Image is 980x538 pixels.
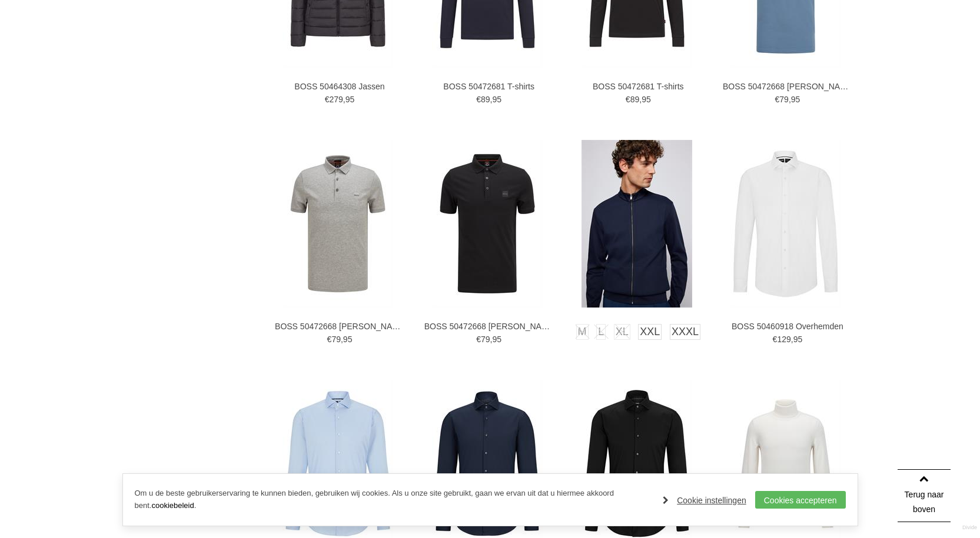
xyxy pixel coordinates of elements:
img: BOSS 50468543 Vesten en Gilets [582,140,692,308]
span: 79 [481,335,490,344]
a: XXL [638,324,662,340]
span: 89 [630,95,640,104]
span: 279 [329,95,343,104]
a: BOSS 50460918 Overhemden [723,321,852,332]
a: XXXL [670,324,700,340]
span: , [639,95,642,104]
a: Cookie instellingen [663,492,746,509]
a: BOSS 50472668 [PERSON_NAME] [275,321,404,332]
span: , [791,335,793,344]
span: € [476,335,481,344]
span: 95 [642,95,651,104]
a: Terug naar boven [898,469,951,522]
a: Cookies accepteren [755,491,846,509]
a: BOSS 50472668 [PERSON_NAME] [723,81,852,92]
p: Om u de beste gebruikerservaring te kunnen bieden, gebruiken wij cookies. Als u onze site gebruik... [135,487,652,512]
a: cookiebeleid [151,501,194,510]
a: BOSS 50472681 T-shirts [573,81,703,92]
span: 95 [492,95,501,104]
a: BOSS 50464308 Jassen [275,81,404,92]
span: € [327,335,332,344]
span: 79 [331,335,341,344]
img: BOSS 50472668 Polo's [283,140,393,308]
span: 95 [492,335,501,344]
span: € [476,95,481,104]
span: , [341,335,343,344]
img: BOSS 50460918 Overhemden [730,140,841,308]
span: € [626,95,630,104]
span: 89 [481,95,490,104]
span: 129 [777,335,790,344]
a: Divide [962,520,977,535]
img: BOSS 50472668 Polo's [432,140,543,308]
span: € [775,95,780,104]
a: BOSS 50472668 [PERSON_NAME] [424,321,554,332]
span: 95 [346,95,355,104]
span: 95 [343,335,353,344]
a: BOSS 50472681 T-shirts [424,81,554,92]
span: € [773,335,778,344]
span: , [490,335,493,344]
span: , [343,95,346,104]
span: , [789,95,791,104]
span: 79 [779,95,789,104]
span: € [325,95,330,104]
span: 95 [793,335,803,344]
span: , [490,95,493,104]
span: 95 [791,95,800,104]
